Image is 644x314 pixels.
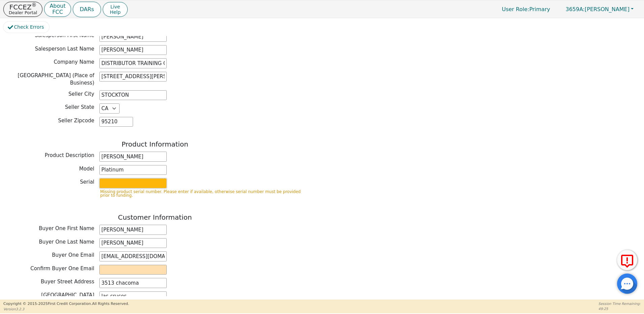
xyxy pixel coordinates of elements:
p: Session Time Remaining: [599,301,641,306]
button: AboutFCC [44,1,71,17]
button: FCCEZ®Dealer Portal [3,2,42,17]
span: Help [110,9,121,15]
input: EX: 90210 [99,117,133,127]
p: Missing product serial number. Please enter if available, otherwise serial number must be provide... [100,190,306,197]
span: Seller Zipcode [58,118,94,124]
p: Primary [495,3,557,16]
p: FCC [50,9,65,15]
button: DARs [73,2,101,17]
span: [PERSON_NAME] [566,6,630,12]
span: All Rights Reserved. [92,302,129,306]
p: FCCEZ [9,4,37,10]
button: LiveHelp [103,2,128,17]
p: Dealer Portal [9,10,37,15]
span: Confirm Buyer One Email [30,265,94,272]
h3: Product Information [3,140,307,148]
span: Company Name [54,59,94,65]
span: Buyer One Email [52,252,94,258]
span: Seller State [65,104,94,110]
p: About [50,3,65,9]
button: 3659A:[PERSON_NAME] [558,4,641,14]
span: Check Errors [14,24,44,31]
span: [GEOGRAPHIC_DATA] (Place of Business) [18,72,94,86]
span: Salesperson Last Name [35,46,94,52]
span: Buyer Street Address [41,279,94,285]
span: Model [79,166,94,172]
span: Product Description [45,152,94,158]
span: Buyer One First Name [39,225,94,231]
sup: ® [32,2,37,8]
span: 3659A: [566,6,585,12]
p: Copyright © 2015- 2025 First Credit Corporation. [3,301,129,307]
p: Version 3.2.3 [3,307,129,312]
span: User Role : [502,6,529,12]
span: Seller City [68,91,94,97]
a: User Role:Primary [495,3,557,16]
span: Serial [80,179,94,185]
button: Check Errors [3,22,49,33]
span: Buyer One Last Name [39,239,94,245]
span: Live [110,4,121,9]
button: Report Error to FCC [617,250,637,270]
p: 49:25 [599,306,641,311]
h3: Customer Information [3,213,307,221]
span: [GEOGRAPHIC_DATA] [41,292,94,298]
